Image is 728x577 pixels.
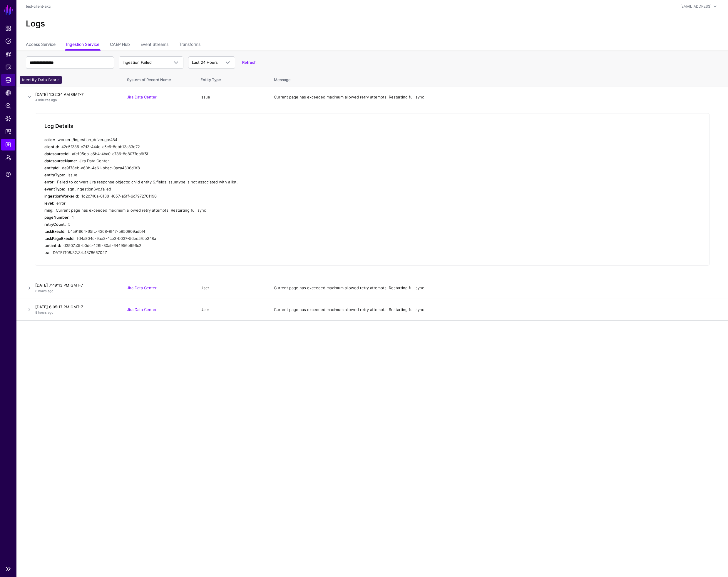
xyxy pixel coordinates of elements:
[44,137,55,142] strong: caller:
[72,150,280,157] div: afef95eb-a6b4-4ba0-a786-8d8077eb6f5f
[680,4,712,9] div: [EMAIL_ADDRESS]
[1,35,15,47] a: Policies
[66,39,99,51] a: Ingestion Service
[20,76,62,84] div: Identity Data Fabric
[44,173,65,177] strong: entityType:
[5,116,11,122] span: Data Lens
[1,113,15,125] a: Data Lens
[1,126,15,138] a: Reports
[57,178,280,185] div: Failed to convert Jira response objects: child entity $.fields.issuetype is not associated with a...
[121,71,195,86] th: System of Record Name
[44,194,79,198] strong: ingestionWorkerId:
[44,243,61,248] strong: tenantId:
[56,200,280,207] div: error
[195,277,268,299] td: User
[35,289,115,294] p: 6 hours ago
[44,123,73,129] h5: Log Details
[1,74,15,86] a: Identity Data Fabric
[44,222,66,227] strong: retryCount:
[242,60,257,65] a: Refresh
[195,86,268,108] td: Issue
[5,155,11,160] span: Admin
[35,98,115,103] p: 4 minutes ago
[4,4,14,16] a: SGNL
[44,165,60,170] strong: entityId:
[44,229,66,234] strong: taskExecId:
[63,242,280,249] div: d3507a0f-b0dc-426f-80af-644956e996c2
[179,39,200,51] a: Transforms
[5,171,11,177] span: Support
[5,64,11,70] span: Protected Systems
[56,207,280,214] div: Current page has exceeded maximum allowed retry attempts. Restarting full sync
[44,180,55,184] strong: error:
[268,86,728,108] td: Current page has exceeded maximum allowed retry attempts. Restarting full sync
[81,193,280,200] div: 1d2c740a-0138-4057-a5ff-6c7972701190
[35,310,115,315] p: 8 hours ago
[110,39,130,51] a: CAEP Hub
[127,285,157,290] a: Jira Data Center
[5,38,11,44] span: Policies
[44,201,54,205] strong: level:
[44,208,53,213] strong: msg:
[1,61,15,73] a: Protected Systems
[1,87,15,99] a: CAEP Hub
[44,187,65,191] strong: eventType:
[35,92,115,97] h4: [DATE] 1:32:34 AM GMT-7
[79,157,280,164] div: Jira Data Center
[68,185,280,193] div: sgnl.ingestionSvc.failed
[5,25,11,31] span: Dashboard
[5,129,11,135] span: Reports
[77,235,280,242] div: fd4a804d-9ae3-4ce2-b037-5deea7ee248a
[5,51,11,57] span: Snippets
[44,250,49,255] strong: ts:
[72,214,280,221] div: 1
[33,71,121,86] th: Date
[192,60,218,65] span: Last 24 Hours
[268,277,728,299] td: Current page has exceeded maximum allowed retry attempts. Restarting full sync
[140,39,168,51] a: Event Streams
[44,158,77,163] strong: datasourceName:
[195,71,268,86] th: Entity Type
[1,22,15,34] a: Dashboard
[44,144,59,149] strong: clientId:
[62,164,280,171] div: da9f78eb-a63b-4e61-bbec-0aca4336d3f8
[44,151,70,156] strong: datasourceId:
[35,304,115,310] h4: [DATE] 6:05:17 PM GMT-7
[5,77,11,83] span: Identity Data Fabric
[26,4,51,9] a: test-client-akc
[26,39,56,51] a: Access Service
[123,60,152,65] span: Ingestion Failed
[68,228,280,235] div: b4a91664-65fc-4368-8f47-b850809adbf4
[35,282,115,288] h4: [DATE] 7:49:13 PM GMT-7
[61,143,280,150] div: 42c5f386-c7d3-444e-a5c6-8dbb13a83e72
[1,100,15,112] a: Policy Lens
[58,136,280,143] div: workers/ingestion_driver.go:484
[268,299,728,321] td: Current page has exceeded maximum allowed retry attempts. Restarting full sync
[127,307,157,312] a: Jira Data Center
[5,90,11,96] span: CAEP Hub
[68,221,280,228] div: 5
[268,71,728,86] th: Message
[1,139,15,150] a: Logs
[1,152,15,163] a: Admin
[127,95,157,99] a: Jira Data Center
[195,299,268,321] td: User
[5,103,11,109] span: Policy Lens
[5,142,11,148] span: Logs
[68,171,280,178] div: Issue
[44,236,75,241] strong: taskPageExecId:
[1,48,15,60] a: Snippets
[44,215,70,220] strong: pageNumber:
[51,249,280,256] div: [DATE]T08:32:34.487865704Z
[26,19,719,29] h2: Logs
